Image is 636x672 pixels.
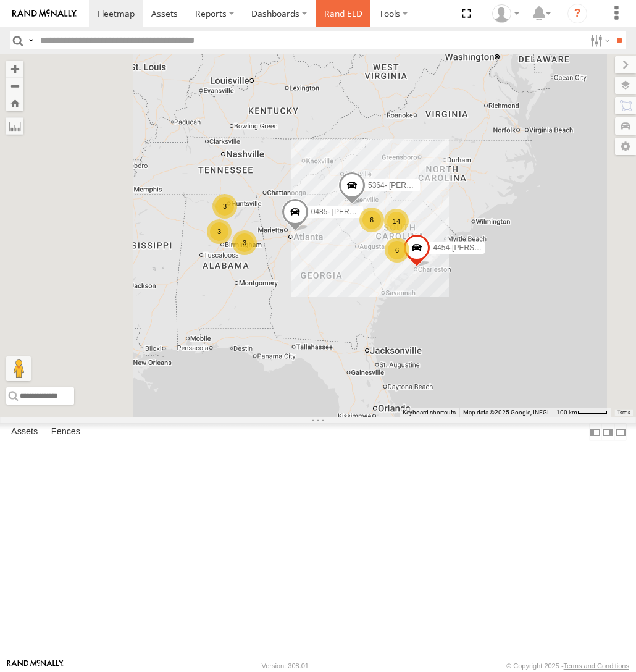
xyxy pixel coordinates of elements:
[5,424,44,441] label: Assets
[403,408,456,417] button: Keyboard shortcuts
[262,662,309,670] div: Version: 308.01
[463,409,549,416] span: Map data ©2025 Google, INEGI
[615,138,636,155] label: Map Settings
[614,423,627,441] label: Hide Summary Table
[384,209,409,233] div: 14
[311,207,393,216] span: 0485- [PERSON_NAME]
[567,4,587,23] i: ?
[212,194,237,219] div: 3
[12,9,77,18] img: rand-logo.svg
[6,94,23,111] button: Zoom Home
[556,409,577,416] span: 100 km
[589,423,601,441] label: Dock Summary Table to the Left
[45,424,86,441] label: Fences
[6,77,23,94] button: Zoom out
[553,408,611,417] button: Map Scale: 100 km per 45 pixels
[232,230,257,255] div: 3
[6,117,23,135] label: Measure
[488,4,524,23] div: Kera Green
[7,660,64,672] a: Visit our Website
[433,243,513,252] span: 4454-[PERSON_NAME]
[506,662,629,670] div: © Copyright 2025 -
[207,219,232,244] div: 3
[6,356,31,381] button: Drag Pegman onto the map to open Street View
[385,238,409,262] div: 6
[26,31,36,49] label: Search Query
[601,423,614,441] label: Dock Summary Table to the Right
[564,662,629,670] a: Terms and Conditions
[6,61,23,77] button: Zoom in
[585,31,612,49] label: Search Filter Options
[359,208,384,232] div: 6
[368,181,450,190] span: 5364- [PERSON_NAME]
[617,409,630,414] a: Terms (opens in new tab)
